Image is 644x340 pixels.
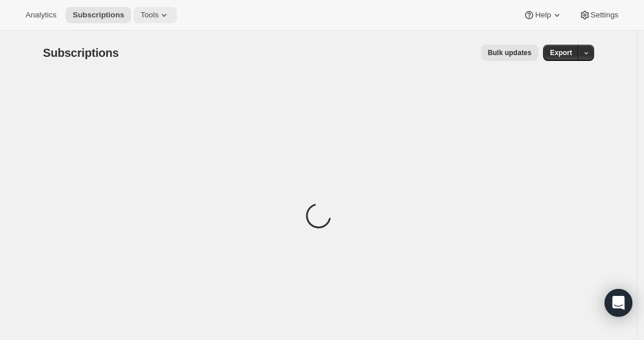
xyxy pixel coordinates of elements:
button: Analytics [19,7,63,23]
span: Settings [591,10,618,20]
span: Subscriptions [43,46,119,59]
button: Export [543,45,579,61]
span: Export [550,48,572,57]
span: Subscriptions [73,10,124,20]
button: Subscriptions [66,7,131,23]
span: Analytics [26,10,56,20]
button: Bulk updates [481,45,538,61]
button: Settings [572,7,625,23]
span: Tools [140,10,158,20]
button: Help [516,7,569,23]
button: Tools [133,7,177,23]
span: Bulk updates [488,48,531,57]
span: Help [535,10,551,20]
div: Open Intercom Messenger [605,289,632,317]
